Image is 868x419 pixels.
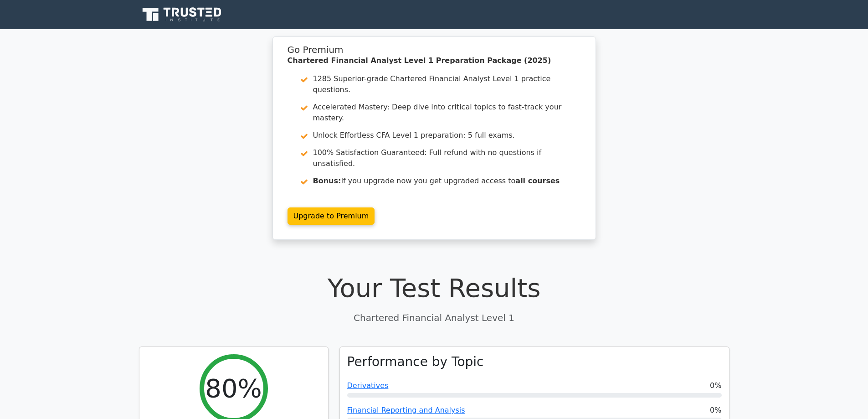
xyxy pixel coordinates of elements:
span: 0% [710,380,721,391]
a: Financial Reporting and Analysis [347,406,465,414]
h3: Performance by Topic [347,354,484,370]
span: 0% [710,405,721,416]
p: Chartered Financial Analyst Level 1 [139,311,729,325]
a: Derivatives [347,381,389,390]
a: Upgrade to Premium [288,207,375,225]
h2: 80% [205,373,262,403]
h1: Your Test Results [139,273,729,303]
